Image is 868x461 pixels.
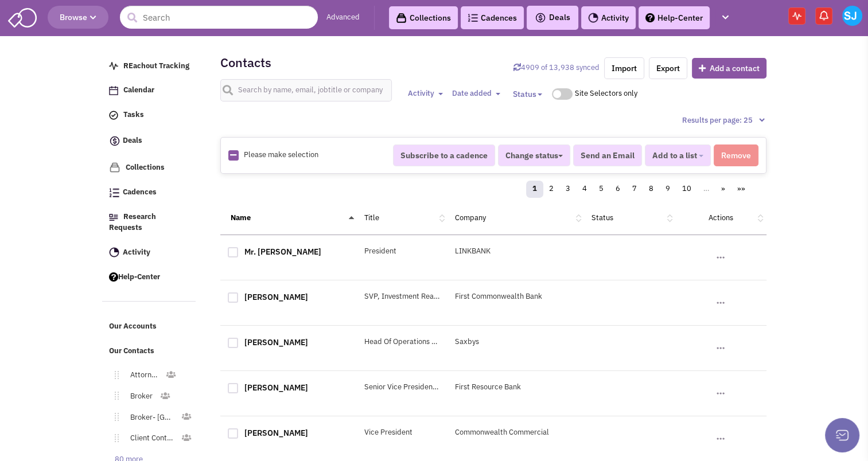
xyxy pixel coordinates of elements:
a: Company [455,213,486,222]
a: 8 [643,181,660,198]
img: Move.png [109,413,119,421]
a: Cadences [461,6,524,29]
a: Import [604,57,644,79]
img: Sarah Jones [842,6,862,26]
a: [PERSON_NAME] [244,292,308,302]
a: Name [231,213,251,222]
a: Our Contacts [103,341,196,362]
a: Deals [103,129,196,154]
a: » [715,181,731,198]
a: Client Contact [119,430,181,447]
div: Commonwealth Commercial [447,427,584,438]
a: Tasks [103,104,196,126]
a: [PERSON_NAME] [244,337,308,347]
a: Title [364,213,379,222]
input: Search by name, email, jobtitle or company [220,79,392,101]
button: Activity [404,88,446,100]
button: Date added [448,88,504,100]
a: Collections [103,157,196,179]
a: [PERSON_NAME] [244,382,308,393]
div: Vice President [357,427,448,438]
span: Status [512,89,536,99]
a: Actions [709,213,733,222]
img: icon-collection-lavender-black.svg [396,13,407,24]
a: Export.xlsx [649,57,687,79]
span: Tasks [123,110,144,120]
div: Senior Vice President, Commercial Lending [357,382,448,393]
a: 9 [659,181,676,198]
a: Collections [389,6,458,29]
a: Broker [119,388,159,405]
a: 4 [576,181,593,198]
img: help.png [645,13,655,22]
a: … [697,181,715,198]
div: First Commonwealth Bank [447,291,584,302]
button: Status [505,84,549,104]
img: icon-collection-lavender.png [109,162,120,173]
img: Move.png [109,434,119,442]
span: Research Requests [109,212,156,232]
div: SVP, Investment Real Estate [357,291,448,302]
img: SmartAdmin [8,6,37,28]
a: 6 [609,181,626,198]
span: Please make selection [244,150,318,159]
a: Help-Center [103,267,196,288]
img: Move.png [109,392,119,400]
span: Activity [407,88,434,98]
a: Attorney [119,367,165,384]
img: help.png [109,272,118,282]
a: Broker- [GEOGRAPHIC_DATA] [119,409,181,426]
img: Move.png [109,371,119,379]
img: Calendar.png [109,86,118,95]
input: Search [120,6,318,29]
h2: Contacts [220,57,271,68]
a: Our Accounts [103,316,196,338]
img: Activity.png [588,13,598,23]
a: Advanced [326,12,360,23]
span: Browse [60,12,96,22]
a: 10 [676,181,698,198]
div: Saxbys [447,337,584,347]
a: Mr. [PERSON_NAME] [244,247,321,257]
div: President [357,246,448,257]
a: Research Requests [103,206,196,239]
a: Status [591,213,613,222]
img: Cadences_logo.png [109,188,119,197]
a: 7 [626,181,643,198]
a: [PERSON_NAME] [244,428,308,438]
span: Activity [123,247,150,257]
img: Activity.png [109,247,119,257]
img: icon-deals.svg [535,11,546,25]
a: Cadences [103,182,196,204]
a: 2 [543,181,560,198]
span: Cadences [123,187,157,197]
a: Help-Center [639,6,710,29]
a: REachout Tracking [103,56,196,77]
a: 5 [593,181,610,198]
a: Calendar [103,80,196,101]
button: Subscribe to a cadence [393,144,495,166]
img: icon-tasks.png [109,111,118,120]
span: Calendar [123,85,154,95]
img: Cadences_logo.png [468,14,478,22]
span: REachout Tracking [123,61,189,71]
span: Date added [451,88,491,98]
div: Head Of Operations & Commercial RE Advisor [357,337,448,347]
img: Research.png [109,214,118,221]
span: Collections [126,162,165,172]
a: 3 [559,181,577,198]
span: Deals [535,12,570,22]
img: icon-deals.svg [109,134,120,148]
div: First Resource Bank [447,382,584,393]
div: Site Selectors only [574,88,641,99]
button: Remove [714,144,758,166]
img: Rectangle.png [228,150,239,161]
div: LINKBANK [447,246,584,257]
a: Activity [103,242,196,264]
span: Our Accounts [109,322,157,331]
button: Deals [531,10,574,25]
a: »» [731,181,752,198]
a: Activity [581,6,636,29]
a: 1 [526,181,543,198]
